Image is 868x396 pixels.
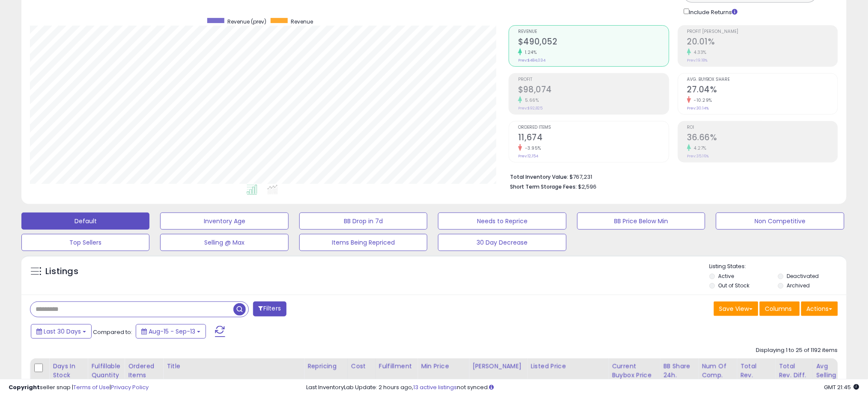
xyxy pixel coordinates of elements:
[716,213,844,230] button: Non Competitive
[612,362,656,380] div: Current Buybox Price
[44,327,81,336] span: Last 30 Days
[421,362,465,371] div: Min Price
[291,18,313,25] span: Revenue
[779,362,809,380] div: Total Rev. Diff.
[522,97,539,103] small: 5.66%
[824,383,859,391] span: 2025-10-14 21:45 GMT
[128,362,159,380] div: Ordered Items
[531,362,605,371] div: Listed Price
[518,30,668,34] span: Revenue
[160,234,288,251] button: Selling @ Max
[379,362,414,371] div: Fulfillment
[9,383,40,391] strong: Copyright
[307,362,344,371] div: Repricing
[167,362,300,371] div: Title
[522,145,541,151] small: -3.95%
[719,272,734,280] label: Active
[719,282,750,289] label: Out of Stock
[687,30,838,34] span: Profit [PERSON_NAME]
[518,133,668,144] h2: 11,674
[21,234,149,251] button: Top Sellers
[518,106,543,111] small: Prev: $92,825
[687,77,838,82] span: Avg. Buybox Share
[438,234,566,251] button: 30 Day Decrease
[351,362,372,371] div: Cost
[93,328,132,336] span: Compared to:
[691,49,707,56] small: 4.33%
[227,18,266,25] span: Revenue (prev)
[149,327,195,336] span: Aug-15 - Sep-13
[518,37,668,48] h2: $490,052
[510,173,568,180] b: Total Inventory Value:
[687,125,838,130] span: ROI
[691,145,707,151] small: 4.27%
[438,213,566,230] button: Needs to Reprice
[413,383,457,391] a: 13 active listings
[9,384,149,392] div: seller snap | |
[787,272,819,280] label: Deactivated
[687,106,709,111] small: Prev: 30.14%
[787,282,810,289] label: Archived
[740,362,772,380] div: Total Rev.
[687,37,838,48] h2: 20.01%
[306,384,859,392] div: Last InventoryLab Update: 2 hours ago, not synced.
[518,85,668,96] h2: $98,074
[522,49,537,56] small: 1.24%
[577,213,705,230] button: BB Price Below Min
[756,346,838,355] div: Displaying 1 to 25 of 1192 items
[91,362,121,380] div: Fulfillable Quantity
[73,383,110,391] a: Terms of Use
[111,383,149,391] a: Privacy Policy
[518,125,668,130] span: Ordered Items
[687,58,708,63] small: Prev: 19.18%
[801,301,838,316] button: Actions
[702,362,733,380] div: Num of Comp.
[714,301,758,316] button: Save View
[765,304,792,313] span: Columns
[691,97,713,103] small: -10.29%
[578,183,597,191] span: $2,596
[687,154,709,159] small: Prev: 35.16%
[472,362,523,371] div: [PERSON_NAME]
[518,77,668,82] span: Profit
[299,213,427,230] button: BB Drop in 7d
[687,85,838,96] h2: 27.04%
[53,362,84,380] div: Days In Stock
[710,263,847,271] p: Listing States:
[299,234,427,251] button: Items Being Repriced
[45,266,78,278] h5: Listings
[253,301,286,316] button: Filters
[136,324,206,339] button: Aug-15 - Sep-13
[677,7,748,17] div: Include Returns
[518,58,546,63] small: Prev: $484,034
[160,213,288,230] button: Inventory Age
[510,171,832,181] li: $767,231
[817,362,848,389] div: Avg Selling Price
[31,324,92,339] button: Last 30 Days
[510,183,577,190] b: Short Term Storage Fees:
[687,133,838,144] h2: 36.66%
[760,301,800,316] button: Columns
[663,362,695,380] div: BB Share 24h.
[518,154,538,159] small: Prev: 12,154
[21,213,149,230] button: Default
